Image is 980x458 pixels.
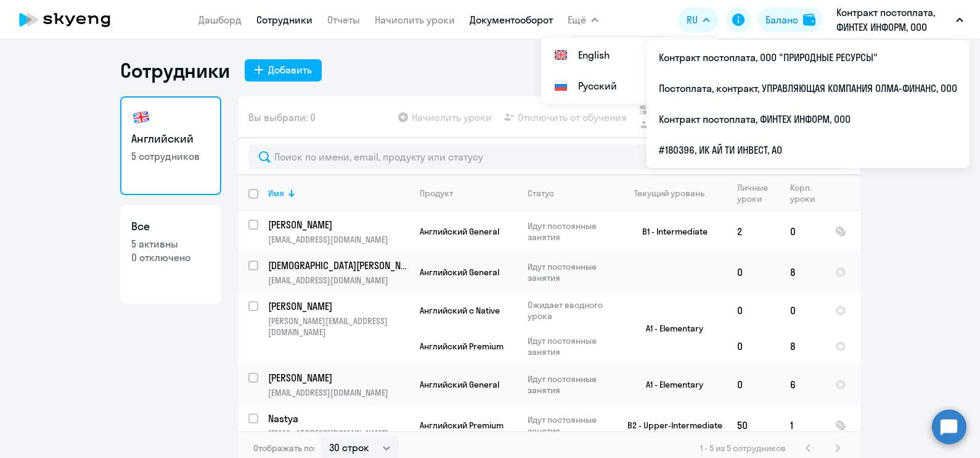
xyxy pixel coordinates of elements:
div: Текущий уровень [623,188,727,199]
p: Идут постоянные занятия [528,261,612,283]
button: RU [678,7,719,32]
td: B2 - Upper-Intermediate [613,405,727,446]
td: B1 - Intermediate [613,211,727,252]
a: Отчеты [327,14,360,26]
img: Русский [553,78,568,93]
a: Английский5 сотрудников [120,96,221,195]
a: Начислить уроки [375,14,455,26]
span: Английский General [420,379,499,390]
a: Дашборд [198,14,242,26]
p: 5 активны [131,237,210,251]
span: Отображать по: [253,443,316,454]
p: [EMAIL_ADDRESS][DOMAIN_NAME] [268,234,409,245]
a: [PERSON_NAME] [268,371,409,385]
a: [DEMOGRAPHIC_DATA][PERSON_NAME] [268,259,409,272]
button: Балансbalance [758,7,823,32]
span: Английский Premium [420,341,504,352]
h3: Английский [131,131,210,147]
ul: Ещё [647,40,970,168]
p: Идут постоянные занятия [528,414,612,436]
span: 1 - 5 из 5 сотрудников [700,443,786,454]
p: [EMAIL_ADDRESS][DOMAIN_NAME] [268,275,409,286]
div: Имя [268,188,409,199]
img: english [131,107,151,127]
td: 0 [727,252,780,293]
p: Идут постоянные занятия [528,373,612,396]
td: A1 - Elementary [613,364,727,405]
p: Идут постоянные занятия [528,220,612,243]
div: Текущий уровень [634,188,704,199]
div: Корп. уроки [790,182,825,204]
p: [PERSON_NAME] [268,218,407,231]
td: 0 [727,364,780,405]
p: [PERSON_NAME] [268,299,407,313]
span: Английский с Native [420,305,500,316]
span: Вы выбрали: 0 [248,110,316,125]
td: 0 [727,293,780,328]
td: 50 [727,405,780,446]
p: Ожидает вводного урока [528,299,612,322]
td: 2 [727,211,780,252]
img: English [553,48,568,62]
p: 5 сотрудников [131,149,210,163]
span: Английский Premium [420,420,504,431]
div: Добавить [268,62,312,77]
h1: Сотрудники [120,58,230,83]
span: Английский General [420,267,499,278]
span: Ещё [568,12,586,27]
h3: Все [131,219,210,235]
span: Английский General [420,226,499,237]
p: [DEMOGRAPHIC_DATA][PERSON_NAME] [268,259,407,272]
td: 0 [780,293,825,328]
p: 0 отключено [131,251,210,264]
button: Ещё [568,7,598,32]
img: balance [803,14,815,26]
p: Идут постоянные занятия [528,335,612,357]
p: Контракт постоплата, ФИНТЕХ ИНФОРМ, ООО [836,5,951,35]
p: [EMAIL_ADDRESS][DOMAIN_NAME] [268,387,409,398]
td: 1 [780,405,825,446]
a: [PERSON_NAME] [268,218,409,231]
button: Добавить [245,59,322,81]
div: Баланс [766,12,798,27]
div: Продукт [420,188,453,199]
td: 6 [780,364,825,405]
ul: Ещё [541,37,719,104]
p: Nastya [268,412,407,425]
p: [PERSON_NAME] [268,371,407,385]
td: 0 [780,211,825,252]
td: 8 [780,252,825,293]
button: Контракт постоплата, ФИНТЕХ ИНФОРМ, ООО [830,5,970,35]
span: RU [687,12,698,27]
p: [EMAIL_ADDRESS][DOMAIN_NAME] [268,428,409,439]
input: Поиск по имени, email, продукту или статусу [248,144,850,169]
a: Все5 активны0 отключено [120,205,221,304]
a: [PERSON_NAME] [268,299,409,313]
div: Личные уроки [737,182,780,204]
div: Статус [528,188,554,199]
td: 0 [727,328,780,364]
p: [PERSON_NAME][EMAIL_ADDRESS][DOMAIN_NAME] [268,315,409,338]
a: Сотрудники [256,14,312,26]
td: A1 - Elementary [613,293,727,364]
td: 8 [780,328,825,364]
a: Документооборот [470,14,553,26]
div: Имя [268,188,284,199]
a: Nastya [268,412,409,425]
